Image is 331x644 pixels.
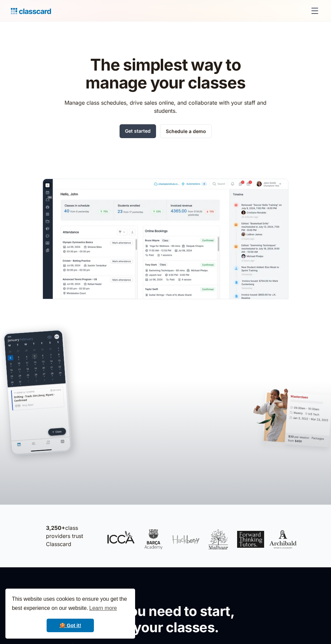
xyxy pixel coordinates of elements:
[58,56,273,92] h1: The simplest way to manage your classes
[46,524,101,548] p: class providers trust Classcard
[5,589,135,639] div: cookieconsent
[307,3,320,19] div: menu
[58,99,273,115] p: Manage class schedules, drive sales online, and collaborate with your staff and students.
[120,124,156,138] a: Get started
[88,603,118,613] a: learn more about cookies
[11,6,51,16] a: home
[47,619,94,632] a: dismiss cookie message
[160,124,212,138] a: Schedule a demo
[12,595,129,613] span: This website uses cookies to ensure you get the best experience on our website.
[46,524,65,531] strong: 3,250+
[43,603,257,636] h2: All the tools you need to start, run, and grow your classes.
